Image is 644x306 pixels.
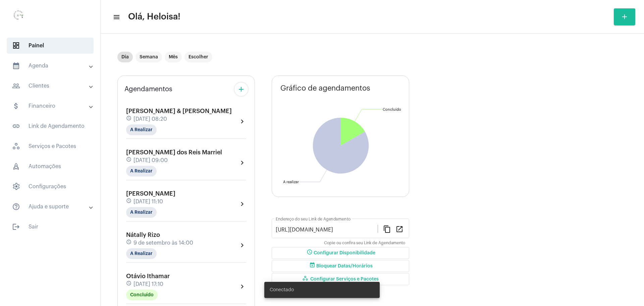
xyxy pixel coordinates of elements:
mat-icon: content_copy [383,225,391,233]
text: Concluído [383,108,401,111]
mat-chip: Concluído [126,290,158,300]
span: [PERSON_NAME] [126,191,175,197]
span: Olá, Heloisa! [128,11,180,22]
mat-chip: Semana [136,52,162,62]
mat-icon: schedule [126,239,132,247]
img: 0d939d3e-dcd2-0964-4adc-7f8e0d1a206f.png [5,3,32,30]
span: Link de Agendamento [7,118,94,134]
span: [DATE] 08:20 [133,116,167,122]
mat-icon: schedule [126,198,132,205]
mat-icon: chevron_right [238,283,246,291]
mat-icon: sidenav icon [12,122,20,130]
mat-chip: A Realizar [126,124,157,135]
mat-icon: add [237,85,245,93]
mat-expansion-panel-header: sidenav iconAjuda e suporte [4,199,100,215]
mat-expansion-panel-header: sidenav iconClientes [4,78,100,94]
input: Link [276,227,378,233]
button: Configurar Disponibilidade [272,247,409,259]
mat-chip: A Realizar [126,166,157,176]
span: [DATE] 17:10 [133,281,163,287]
span: Configurações [7,178,94,195]
mat-icon: schedule [306,249,314,257]
span: 9 de setembro às 14:00 [133,240,193,246]
mat-expansion-panel-header: sidenav iconFinanceiro [4,98,100,114]
mat-icon: sidenav icon [12,62,20,70]
mat-expansion-panel-header: sidenav iconAgenda [4,58,100,74]
span: Automações [7,158,94,174]
span: sidenav icon [12,42,20,50]
mat-chip: Escolher [184,52,212,62]
mat-icon: event_busy [308,262,316,270]
mat-icon: schedule [126,280,132,288]
mat-icon: schedule [126,157,132,164]
mat-icon: add [621,13,629,21]
span: [DATE] 11:10 [133,199,163,205]
mat-icon: sidenav icon [12,223,20,231]
span: Serviços e Pacotes [7,138,94,154]
button: Configurar Serviços e Pacotes [272,273,409,285]
span: Sair [7,219,94,235]
span: Agendamentos [124,86,172,93]
mat-icon: chevron_right [238,117,246,125]
mat-icon: sidenav icon [12,82,20,90]
mat-icon: sidenav icon [113,13,119,21]
span: Configurar Disponibilidade [306,251,375,255]
mat-hint: Copie ou confira seu Link de Agendamento [324,241,405,246]
span: Nátally Rizo [126,232,160,238]
mat-icon: open_in_new [395,225,404,233]
span: sidenav icon [12,142,20,150]
span: sidenav icon [12,183,20,191]
span: Gráfico de agendamentos [280,84,370,92]
mat-icon: sidenav icon [12,102,20,110]
span: Conectado [270,287,294,293]
span: [PERSON_NAME] & [PERSON_NAME] [126,108,232,114]
text: A realizar [283,180,299,184]
mat-panel-title: Clientes [12,82,90,90]
mat-icon: sidenav icon [12,203,20,211]
mat-chip: A Realizar [126,207,157,218]
mat-chip: A Realizar [126,248,157,259]
mat-icon: schedule [126,115,132,123]
span: sidenav icon [12,162,20,170]
span: Otávio Ithamar [126,273,170,279]
span: Bloquear Datas/Horários [308,264,373,268]
span: [PERSON_NAME] dos Reis Marriel [126,149,222,155]
span: Painel [7,38,94,54]
mat-panel-title: Agenda [12,62,90,70]
mat-chip: Dia [117,52,133,62]
mat-chip: Mês [165,52,182,62]
mat-panel-title: Ajuda e suporte [12,203,90,211]
span: [DATE] 09:00 [133,157,168,163]
button: Bloquear Datas/Horários [272,260,409,272]
mat-panel-title: Financeiro [12,102,90,110]
mat-icon: chevron_right [238,200,246,208]
mat-icon: chevron_right [238,159,246,167]
mat-icon: chevron_right [238,241,246,249]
